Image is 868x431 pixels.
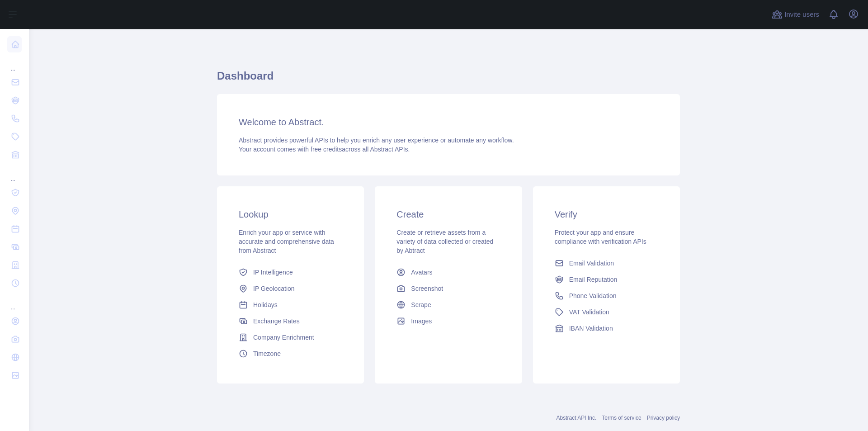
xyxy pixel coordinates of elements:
[393,297,504,313] a: Scrape
[235,264,346,280] a: IP Intelligence
[217,69,680,90] h1: Dashboard
[393,264,504,280] a: Avatars
[569,275,618,284] span: Email Reputation
[235,329,346,346] a: Company Enrichment
[551,288,662,304] a: Phone Validation
[235,297,346,313] a: Holidays
[253,317,300,326] span: Exchange Rates
[396,229,493,254] span: Create or retrieve assets from a variety of data collected or created by Abtract
[569,291,617,300] span: Phone Validation
[557,415,597,421] a: Abstract API Inc.
[253,300,278,309] span: Holidays
[235,346,346,362] a: Timezone
[239,146,410,153] span: Your account comes with across all Abstract APIs.
[393,313,504,329] a: Images
[239,116,658,128] h3: Welcome to Abstract.
[235,280,346,297] a: IP Geolocation
[411,284,443,293] span: Screenshot
[253,333,314,342] span: Company Enrichment
[770,7,821,22] button: Invite users
[253,284,295,293] span: IP Geolocation
[411,268,432,277] span: Avatars
[7,165,22,183] div: ...
[602,415,641,421] a: Terms of service
[569,308,609,317] span: VAT Validation
[551,271,662,288] a: Email Reputation
[235,313,346,329] a: Exchange Rates
[555,229,646,245] span: Protect your app and ensure compliance with verification APIs
[551,320,662,336] a: IBAN Validation
[411,317,432,326] span: Images
[411,300,431,309] span: Scrape
[551,255,662,271] a: Email Validation
[551,304,662,320] a: VAT Validation
[396,208,500,221] h3: Create
[569,324,613,333] span: IBAN Validation
[555,208,658,221] h3: Verify
[569,259,614,268] span: Email Validation
[7,54,22,72] div: ...
[239,208,342,221] h3: Lookup
[7,293,22,311] div: ...
[311,146,342,153] span: free credits
[239,137,514,144] span: Abstract provides powerful APIs to help you enrich any user experience or automate any workflow.
[239,229,334,254] span: Enrich your app or service with accurate and comprehensive data from Abstract
[784,9,819,20] span: Invite users
[393,280,504,297] a: Screenshot
[253,268,293,277] span: IP Intelligence
[253,349,281,358] span: Timezone
[647,415,680,421] a: Privacy policy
